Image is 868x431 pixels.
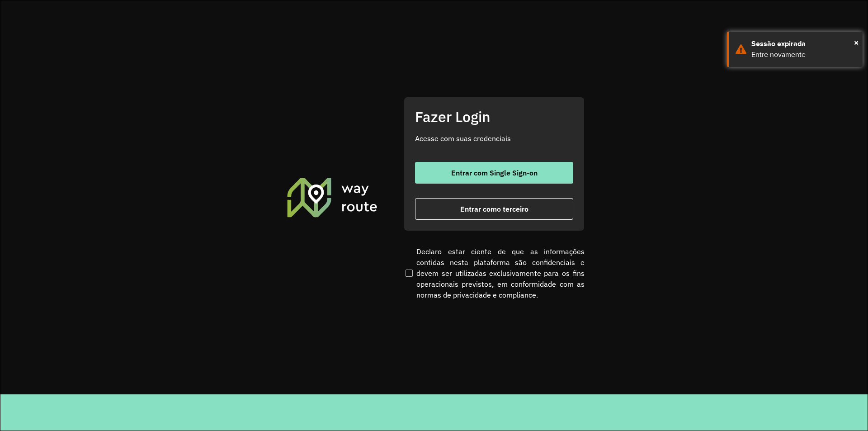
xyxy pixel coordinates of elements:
[451,169,538,176] span: Entrar com Single Sign-on
[404,246,585,300] label: Declaro estar ciente de que as informações contidas nesta plataforma são confidenciais e devem se...
[751,49,856,60] div: Entre novamente
[751,38,856,49] div: Sessão expirada
[854,36,859,49] span: ×
[415,133,573,144] p: Acesse com suas credenciais
[415,108,573,125] h2: Fazer Login
[460,205,528,213] span: Entrar como terceiro
[286,176,379,218] img: Roteirizador AmbevTech
[415,162,573,184] button: button
[854,36,859,49] button: Close
[415,198,573,220] button: button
